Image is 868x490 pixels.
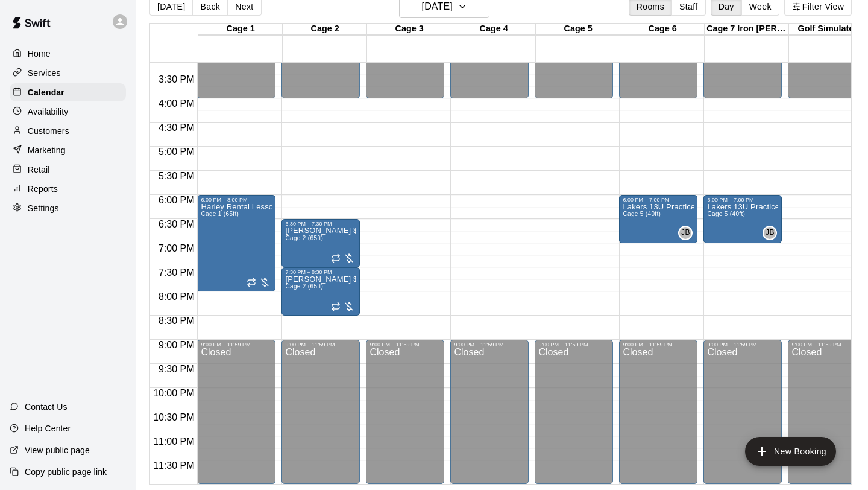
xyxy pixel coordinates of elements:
[10,103,126,121] a: Availability
[331,302,341,311] span: Recurring event
[678,226,693,240] div: Jason Barnes
[763,226,777,240] div: Jason Barnes
[10,161,126,179] a: Retail
[623,211,661,217] span: Cage 5 (40ft)
[707,197,778,203] div: 6:00 PM – 7:00 PM
[25,422,71,434] p: Help Center
[201,348,272,488] div: Closed
[156,219,198,229] span: 6:30 PM
[623,197,694,203] div: 6:00 PM – 7:00 PM
[201,211,239,217] span: Cage 1 (65ft)
[791,348,863,488] div: Closed
[285,235,323,241] span: Cage 2 (65ft)
[156,291,198,302] span: 8:00 PM
[10,45,126,63] a: Home
[619,340,697,484] div: 9:00 PM – 11:59 PM: Closed
[538,348,609,488] div: Closed
[28,164,50,176] p: Retail
[156,147,198,157] span: 5:00 PM
[683,226,693,240] span: Jason Barnes
[281,340,360,484] div: 9:00 PM – 11:59 PM: Closed
[150,388,197,398] span: 10:00 PM
[707,348,778,488] div: Closed
[201,342,272,348] div: 9:00 PM – 11:59 PM
[10,83,126,101] a: Calendar
[285,342,356,348] div: 9:00 PM – 11:59 PM
[707,211,745,217] span: Cage 5 (40ft)
[247,278,256,287] span: Recurring event
[197,195,275,291] div: 6:00 PM – 8:00 PM: Harley Rental Lessons
[150,460,197,471] span: 11:30 PM
[451,24,536,35] div: Cage 4
[28,67,61,79] p: Services
[285,348,356,488] div: Closed
[454,342,525,348] div: 9:00 PM – 11:59 PM
[28,86,64,98] p: Calendar
[370,342,441,348] div: 9:00 PM – 11:59 PM
[285,221,356,227] div: 6:30 PM – 7:30 PM
[623,342,694,348] div: 9:00 PM – 11:59 PM
[619,195,697,243] div: 6:00 PM – 7:00 PM: Lakers 13U Practice
[681,227,690,239] span: JB
[281,219,360,267] div: 6:30 PM – 7:30 PM: Kelly Lesson $20 due
[283,24,367,35] div: Cage 2
[285,269,356,275] div: 7:30 PM – 8:30 PM
[156,364,198,374] span: 9:30 PM
[28,183,58,195] p: Reports
[28,48,51,60] p: Home
[367,24,451,35] div: Cage 3
[156,243,198,253] span: 7:00 PM
[150,436,197,447] span: 11:00 PM
[535,340,613,484] div: 9:00 PM – 11:59 PM: Closed
[201,197,272,203] div: 6:00 PM – 8:00 PM
[198,24,283,35] div: Cage 1
[454,348,525,488] div: Closed
[10,141,126,159] a: Marketing
[370,348,441,488] div: Closed
[623,348,694,488] div: Closed
[25,466,107,478] p: Copy public page link
[788,340,866,484] div: 9:00 PM – 11:59 PM: Closed
[28,125,69,137] p: Customers
[705,24,789,35] div: Cage 7 Iron [PERSON_NAME]
[703,340,782,484] div: 9:00 PM – 11:59 PM: Closed
[766,227,775,239] span: JB
[450,340,529,484] div: 9:00 PM – 11:59 PM: Closed
[10,199,126,217] a: Settings
[10,122,126,140] a: Customers
[156,122,198,133] span: 4:30 PM
[791,342,863,348] div: 9:00 PM – 11:59 PM
[156,316,198,326] span: 8:30 PM
[25,401,68,413] p: Contact Us
[25,444,90,456] p: View public page
[156,74,198,84] span: 3:30 PM
[620,24,705,35] div: Cage 6
[10,180,126,198] a: Reports
[197,340,275,484] div: 9:00 PM – 11:59 PM: Closed
[156,267,198,278] span: 7:30 PM
[156,195,198,205] span: 6:00 PM
[28,202,59,214] p: Settings
[536,24,620,35] div: Cage 5
[281,267,360,316] div: 7:30 PM – 8:30 PM: Kelly Lesson $20 due
[156,98,198,109] span: 4:00 PM
[28,144,66,156] p: Marketing
[767,226,777,240] span: Jason Barnes
[538,342,609,348] div: 9:00 PM – 11:59 PM
[703,195,782,243] div: 6:00 PM – 7:00 PM: Lakers 13U Practice
[707,342,778,348] div: 9:00 PM – 11:59 PM
[745,437,836,466] button: add
[285,283,323,290] span: Cage 2 (65ft)
[10,64,126,82] a: Services
[331,253,341,263] span: Recurring event
[156,171,198,181] span: 5:30 PM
